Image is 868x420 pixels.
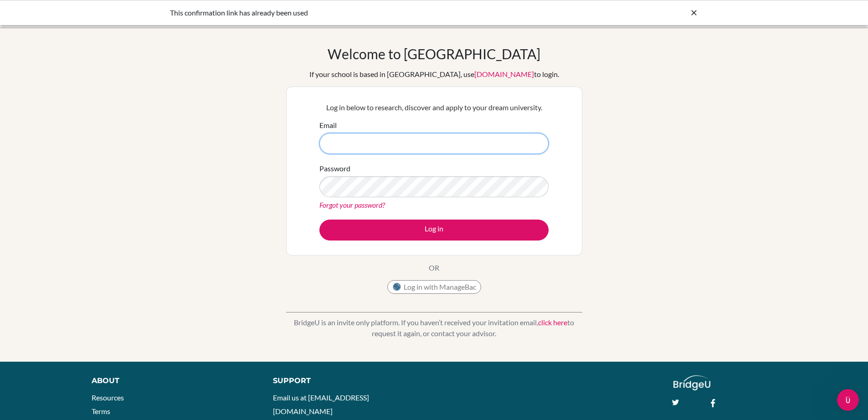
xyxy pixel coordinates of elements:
[92,407,110,415] a: Terms
[170,7,562,18] div: This confirmation link has already been used
[538,318,567,327] a: click here
[319,200,385,209] a: Forgot your password?
[319,102,549,113] p: Log in below to research, discover and apply to your dream university.
[273,375,423,386] div: Support
[328,46,540,62] h1: Welcome to [GEOGRAPHIC_DATA]
[92,375,252,386] div: About
[92,393,124,402] a: Resources
[837,389,859,411] iframe: Intercom live chat
[319,220,549,241] button: Log in
[474,70,534,78] a: [DOMAIN_NAME]
[309,69,559,80] div: If your school is based in [GEOGRAPHIC_DATA], use to login.
[319,120,337,131] label: Email
[273,393,369,415] a: Email us at [EMAIL_ADDRESS][DOMAIN_NAME]
[319,163,350,174] label: Password
[429,262,439,273] p: OR
[673,375,710,390] img: logo_white@2x-f4f0deed5e89b7ecb1c2cc34c3e3d731f90f0f143d5ea2071677605dd97b5244.png
[286,317,582,339] p: BridgeU is an invite only platform. If you haven’t received your invitation email, to request it ...
[387,280,481,294] button: Log in with ManageBac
